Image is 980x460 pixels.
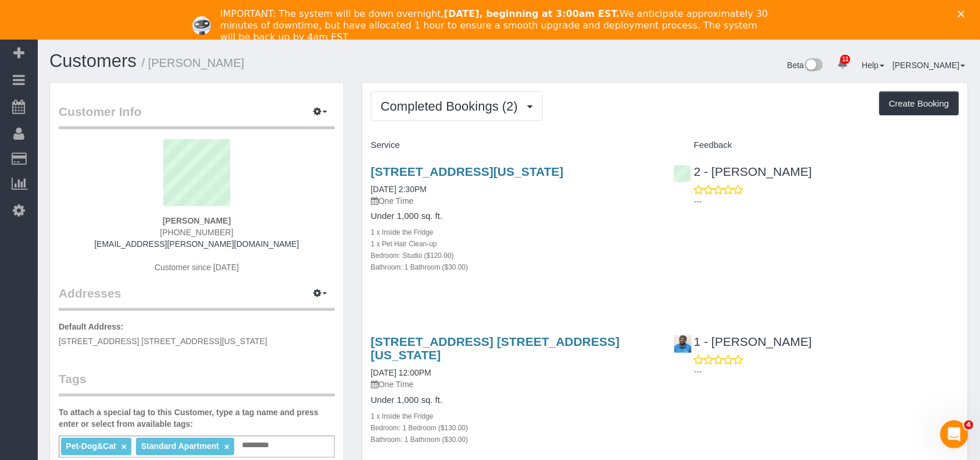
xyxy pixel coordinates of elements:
[155,263,239,272] span: Customer since [DATE]
[371,335,620,362] a: [STREET_ADDRESS] [STREET_ADDRESS][US_STATE]
[371,436,468,444] small: Bathroom: 1 Bathroom ($30.00)
[371,378,656,390] p: One Time
[371,91,543,121] button: Completed Bookings (2)
[674,165,812,178] a: 2 - [PERSON_NAME]
[371,185,427,194] a: [DATE] 2:30PM
[141,441,219,451] span: Standard Apartment
[964,420,974,430] span: 4
[674,335,692,353] img: 1 - Noufoh Sodandji
[694,196,959,207] p: ---
[59,370,335,397] legend: Tags
[371,211,656,221] h4: Under 1,000 sq. ft.
[160,228,233,237] span: [PHONE_NUMBER]
[121,442,127,452] a: ×
[66,441,116,451] span: Pet-Dog&Cat
[224,442,230,452] a: ×
[958,10,970,17] div: Close
[674,140,959,150] h4: Feedback
[840,55,850,64] span: 11
[893,61,965,70] a: [PERSON_NAME]
[444,8,620,19] b: [DATE], beginning at 3:00am EST.
[59,406,335,430] label: To attach a special tag to this Customer, type a tag name and press enter or select from availabl...
[831,51,854,77] a: 11
[371,240,437,248] small: 1 x Pet Hair Clean-up
[862,61,885,70] a: Help
[371,195,656,207] p: One Time
[371,165,564,178] a: [STREET_ADDRESS][US_STATE]
[142,56,245,69] small: / [PERSON_NAME]
[788,61,824,70] a: Beta
[371,252,454,260] small: Bedroom: Studio ($120.00)
[381,99,524,114] span: Completed Bookings (2)
[371,412,434,420] small: 1 x Inside the Fridge
[192,16,211,35] img: Profile image for Ellie
[804,58,823,73] img: New interface
[371,228,434,236] small: 1 x Inside the Fridge
[59,103,335,129] legend: Customer Info
[371,368,431,377] a: [DATE] 12:00PM
[371,424,468,432] small: Bedroom: 1 Bedroom ($130.00)
[694,366,959,377] p: ---
[371,395,656,405] h4: Under 1,000 sq. ft.
[59,337,267,346] span: [STREET_ADDRESS] [STREET_ADDRESS][US_STATE]
[94,239,299,249] a: [EMAIL_ADDRESS][PERSON_NAME][DOMAIN_NAME]
[879,91,959,116] button: Create Booking
[59,321,124,332] label: Default Address:
[674,335,812,348] a: 1 - [PERSON_NAME]
[371,263,468,271] small: Bathroom: 1 Bathroom ($30.00)
[163,216,231,225] strong: [PERSON_NAME]
[371,140,656,150] h4: Service
[220,8,769,43] div: IMPORTANT: The system will be down overnight, We anticipate approximately 30 minutes of downtime,...
[940,420,968,448] iframe: Intercom live chat
[49,51,137,71] a: Customers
